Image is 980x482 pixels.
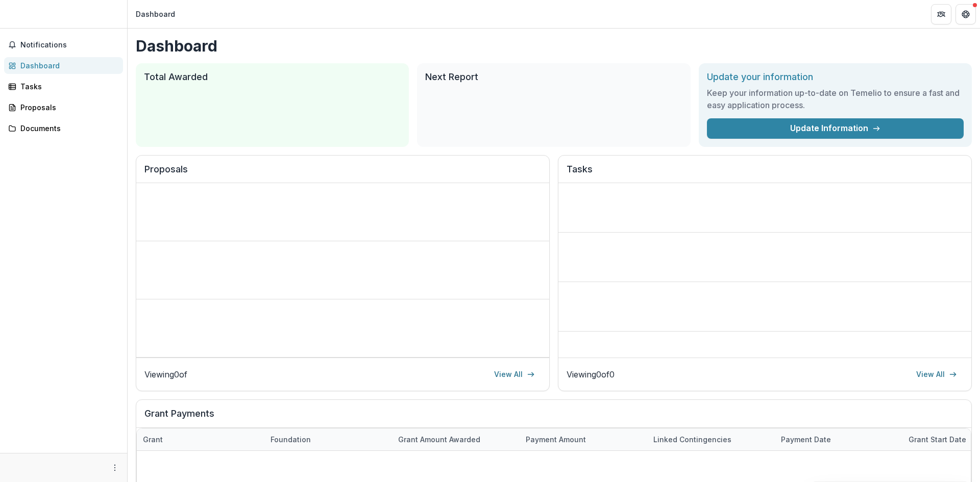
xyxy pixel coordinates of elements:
h1: Dashboard [136,37,972,55]
div: Proposals [20,102,115,113]
nav: breadcrumb [132,7,179,21]
h2: Grant Payments [144,408,963,427]
button: Partners [931,4,951,24]
h2: Next Report [425,71,682,83]
a: Tasks [4,78,123,95]
div: Tasks [20,81,115,92]
div: Dashboard [136,9,175,19]
a: View All [910,366,963,383]
a: Proposals [4,99,123,116]
div: Documents [20,123,115,134]
button: Get Help [955,4,976,24]
h2: Total Awarded [144,71,401,83]
a: Update Information [707,118,964,139]
h2: Tasks [567,164,963,183]
button: Notifications [4,37,123,53]
p: Viewing 0 of 0 [567,368,615,380]
h2: Proposals [144,164,541,183]
a: Dashboard [4,57,123,74]
span: Notifications [20,41,119,49]
div: Dashboard [20,60,115,71]
a: Documents [4,120,123,137]
h2: Update your information [707,71,964,83]
button: More [109,462,121,474]
a: View All [488,366,541,383]
h3: Keep your information up-to-date on Temelio to ensure a fast and easy application process. [707,87,964,111]
p: Viewing 0 of [144,368,187,380]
